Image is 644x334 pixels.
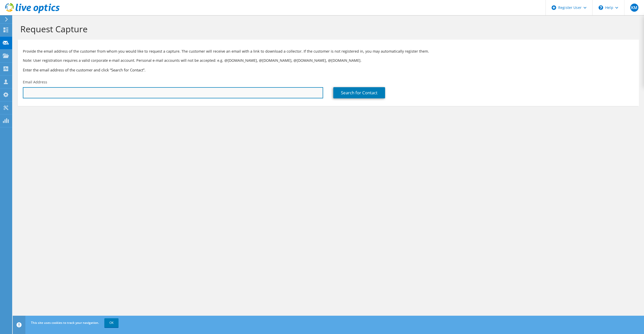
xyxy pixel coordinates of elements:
p: Provide the email address of the customer from whom you would like to request a capture. The cust... [23,49,634,54]
span: KM [630,4,638,12]
svg: \n [599,5,603,10]
h3: Enter the email address of the customer and click “Search for Contact”. [23,67,634,73]
h1: Request Capture [20,24,634,34]
span: This site uses cookies to track your navigation. [31,321,99,325]
a: OK [104,318,119,327]
label: Email Address [23,80,47,85]
a: Search for Contact [333,87,385,98]
p: Note: User registration requires a valid corporate e-mail account. Personal e-mail accounts will ... [23,58,634,63]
